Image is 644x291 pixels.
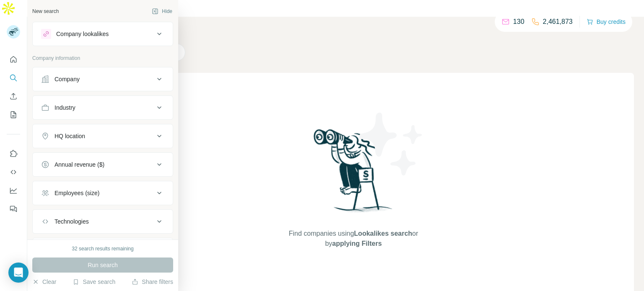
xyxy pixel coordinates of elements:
[55,217,89,226] div: Technologies
[73,278,115,286] button: Save search
[132,278,173,286] button: Share filters
[32,54,173,62] p: Company information
[587,16,626,28] button: Buy credits
[32,8,59,15] div: New search
[55,132,85,140] div: HQ location
[354,230,412,237] span: Lookalikes search
[72,245,133,252] div: 32 search results remaining
[353,106,429,182] img: Surfe Illustration - Stars
[310,127,397,220] img: Surfe Illustration - Woman searching with binoculars
[55,103,75,112] div: Industry
[146,5,178,18] button: Hide
[33,24,173,44] button: Company lookalikes
[55,75,80,83] div: Company
[513,17,525,27] p: 130
[56,30,109,38] div: Company lookalikes
[7,70,20,85] button: Search
[32,278,56,286] button: Clear
[33,155,173,175] button: Annual revenue ($)
[33,126,173,146] button: HQ location
[55,189,99,197] div: Employees (size)
[7,201,20,216] button: Feedback
[543,17,573,27] p: 2,461,873
[33,98,173,118] button: Industry
[7,165,20,180] button: Use Surfe API
[73,27,634,39] h4: Search
[7,52,20,67] button: Quick start
[33,69,173,89] button: Company
[7,146,20,161] button: Use Surfe on LinkedIn
[7,107,20,122] button: My lists
[7,183,20,198] button: Dashboard
[55,160,104,169] div: Annual revenue ($)
[286,229,421,249] span: Find companies using or by
[332,240,382,247] span: applying Filters
[7,89,20,104] button: Enrich CSV
[8,263,29,283] div: Open Intercom Messenger
[33,211,173,232] button: Technologies
[33,183,173,203] button: Employees (size)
